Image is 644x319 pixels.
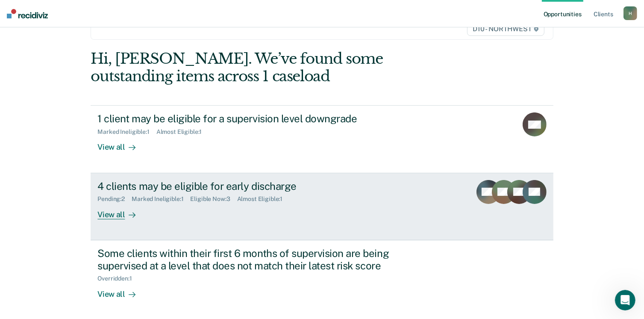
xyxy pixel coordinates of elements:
span: D10 - NORTHWEST [467,22,544,36]
button: H [623,6,637,20]
img: Recidiviz [7,9,48,18]
div: Pending : 2 [97,195,132,203]
div: Some clients within their first 6 months of supervision are being supervised at a level that does... [97,247,397,272]
div: Eligible Now : 3 [191,195,237,203]
a: 4 clients may be eligible for early dischargePending:2Marked Ineligible:1Eligible Now:3Almost Eli... [91,173,553,240]
div: Marked Ineligible : 1 [132,195,190,203]
div: View all [97,136,145,152]
div: View all [97,282,145,299]
div: View all [97,203,145,219]
iframe: Intercom live chat [615,290,635,310]
div: Almost Eligible : 1 [156,128,209,136]
div: Marked Ineligible : 1 [97,128,156,136]
a: 1 client may be eligible for a supervision level downgradeMarked Ineligible:1Almost Eligible:1Vie... [91,105,553,173]
div: Overridden : 1 [97,275,138,282]
div: Hi, [PERSON_NAME]. We’ve found some outstanding items across 1 caseload [91,50,461,85]
div: Almost Eligible : 1 [237,195,290,203]
div: 4 clients may be eligible for early discharge [97,180,397,192]
div: 1 client may be eligible for a supervision level downgrade [97,112,397,125]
